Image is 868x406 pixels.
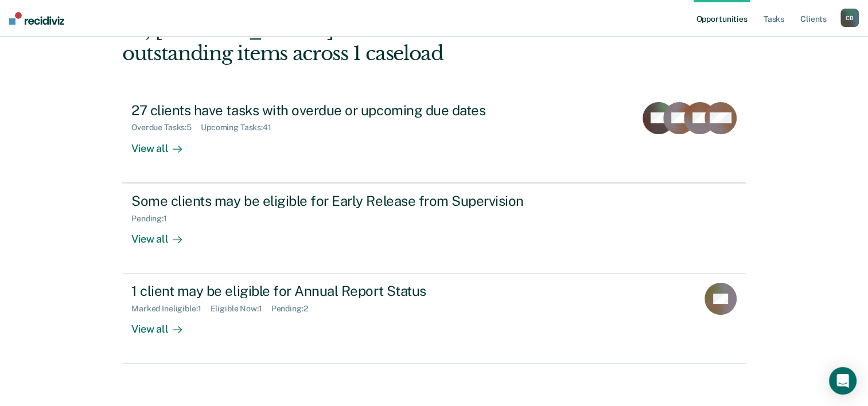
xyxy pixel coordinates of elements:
[9,12,64,25] img: Recidiviz
[131,223,196,245] div: View all
[131,123,201,132] div: Overdue Tasks : 5
[131,283,534,299] div: 1 client may be eligible for Annual Report Status
[122,93,746,183] a: 27 clients have tasks with overdue or upcoming due datesOverdue Tasks:5Upcoming Tasks:41View all
[271,304,317,314] div: Pending : 2
[211,304,271,314] div: Eligible Now : 1
[122,18,621,65] div: Hi, [PERSON_NAME]. We’ve found some outstanding items across 1 caseload
[201,123,281,132] div: Upcoming Tasks : 41
[131,193,534,209] div: Some clients may be eligible for Early Release from Supervision
[840,9,859,27] button: CB
[131,132,196,155] div: View all
[131,102,534,119] div: 27 clients have tasks with overdue or upcoming due dates
[131,314,196,336] div: View all
[829,367,857,395] div: Open Intercom Messenger
[122,274,746,364] a: 1 client may be eligible for Annual Report StatusMarked Ineligible:1Eligible Now:1Pending:2View all
[131,304,210,314] div: Marked Ineligible : 1
[122,183,746,274] a: Some clients may be eligible for Early Release from SupervisionPending:1View all
[131,214,176,224] div: Pending : 1
[840,9,859,27] div: C B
